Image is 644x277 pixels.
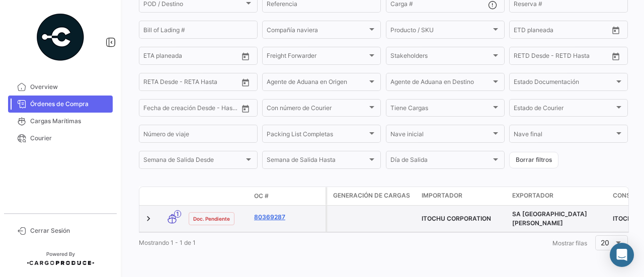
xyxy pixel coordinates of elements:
span: Agente de Aduana en Destino [390,80,491,87]
span: Con número de Courier [267,106,367,113]
span: Semana de Salida Desde [143,158,244,165]
span: Tiene Cargas [390,106,491,113]
span: 1 [174,210,181,218]
img: powered-by.png [35,12,86,62]
datatable-header-cell: OC # [250,188,326,205]
span: POD / Destino [143,2,244,9]
input: Desde [514,28,532,35]
datatable-header-cell: Importador [418,187,508,205]
span: Semana de Salida Hasta [267,158,367,165]
span: Mostrando 1 - 1 de 1 [139,239,196,246]
span: Generación de cargas [333,191,410,200]
span: Nave inicial [390,132,491,139]
span: Exportador [512,191,553,200]
span: Estado Documentación [514,80,614,87]
span: Cargas Marítimas [30,117,109,126]
input: Hasta [539,28,584,35]
a: Courier [8,130,113,147]
button: Open calendar [238,49,253,64]
span: Overview [30,82,109,91]
datatable-header-cell: Estado Doc. [185,192,250,200]
span: Importador [422,191,462,200]
button: Open calendar [238,101,253,116]
a: Overview [8,78,113,96]
button: Open calendar [608,49,623,64]
span: Nave final [514,132,614,139]
span: Packing List Completas [267,132,367,139]
span: Órdenes de Compra [30,100,109,109]
input: Desde [143,106,162,113]
button: Open calendar [608,23,623,38]
span: Día de Salida [390,158,491,165]
a: Cargas Marítimas [8,113,113,130]
datatable-header-cell: Generación de cargas [327,187,418,205]
span: Producto / SKU [390,28,491,35]
input: Hasta [169,80,214,87]
button: Open calendar [238,75,253,90]
input: Hasta [169,106,214,113]
span: OC # [254,192,269,201]
span: Agente de Aduana en Origen [267,80,367,87]
span: 20 [601,238,609,247]
span: Courier [30,134,109,143]
button: Borrar filtros [509,152,558,168]
span: Estado de Courier [514,106,614,113]
span: SA SAN MIGUEL [512,210,587,227]
input: Desde [514,54,532,61]
span: Compañía naviera [267,28,367,35]
datatable-header-cell: Modo de Transporte [159,192,185,200]
div: Abrir Intercom Messenger [610,243,634,267]
input: Hasta [169,54,214,61]
a: Órdenes de Compra [8,96,113,113]
span: ITOCHU CORPORATION [422,215,491,222]
span: Freight Forwarder [267,54,367,61]
datatable-header-cell: Exportador [508,187,609,205]
span: Cerrar Sesión [30,226,109,235]
span: Stakeholders [390,54,491,61]
input: Desde [143,80,162,87]
span: Mostrar filas [552,239,587,247]
a: Expand/Collapse Row [143,214,153,224]
span: Doc. Pendiente [193,215,230,223]
input: Desde [143,54,162,61]
input: Hasta [539,54,584,61]
a: 80369287 [254,213,321,222]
